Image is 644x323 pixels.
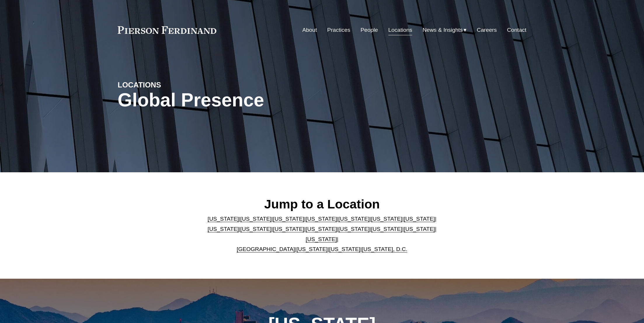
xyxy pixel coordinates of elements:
[273,226,304,232] a: [US_STATE]
[371,226,402,232] a: [US_STATE]
[240,226,271,232] a: [US_STATE]
[507,24,526,36] a: Contact
[306,216,337,222] a: [US_STATE]
[338,226,370,232] a: [US_STATE]
[388,24,412,36] a: Locations
[477,24,497,36] a: Careers
[237,246,295,252] a: [GEOGRAPHIC_DATA]
[404,226,435,232] a: [US_STATE]
[203,196,441,212] h2: Jump to a Location
[306,226,337,232] a: [US_STATE]
[118,80,220,89] h4: LOCATIONS
[338,216,370,222] a: [US_STATE]
[306,236,337,242] a: [US_STATE]
[273,216,304,222] a: [US_STATE]
[296,246,328,252] a: [US_STATE]
[118,89,390,111] h1: Global Presence
[422,24,467,36] a: folder dropdown
[203,214,441,254] p: | | | | | | | | | | | | | | | | | |
[371,216,402,222] a: [US_STATE]
[362,246,407,252] a: [US_STATE], D.C.
[302,24,317,36] a: About
[422,25,463,35] span: News & Insights
[404,216,435,222] a: [US_STATE]
[329,246,360,252] a: [US_STATE]
[208,226,239,232] a: [US_STATE]
[208,216,239,222] a: [US_STATE]
[327,24,350,36] a: Practices
[240,216,271,222] a: [US_STATE]
[361,24,378,36] a: People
